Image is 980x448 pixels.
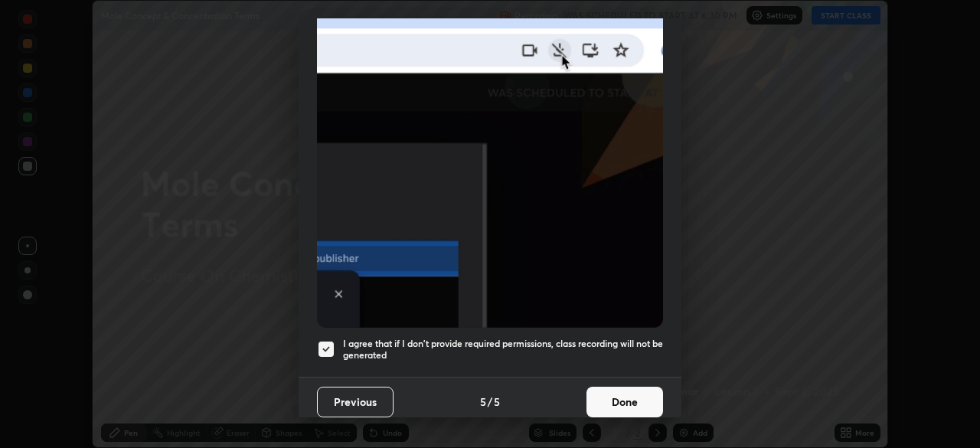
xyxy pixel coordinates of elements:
[343,338,663,361] h5: I agree that if I don't provide required permissions, class recording will not be generated
[480,394,486,410] h4: 5
[586,387,663,417] button: Done
[494,394,500,410] h4: 5
[488,394,492,410] h4: /
[317,387,394,417] button: Previous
